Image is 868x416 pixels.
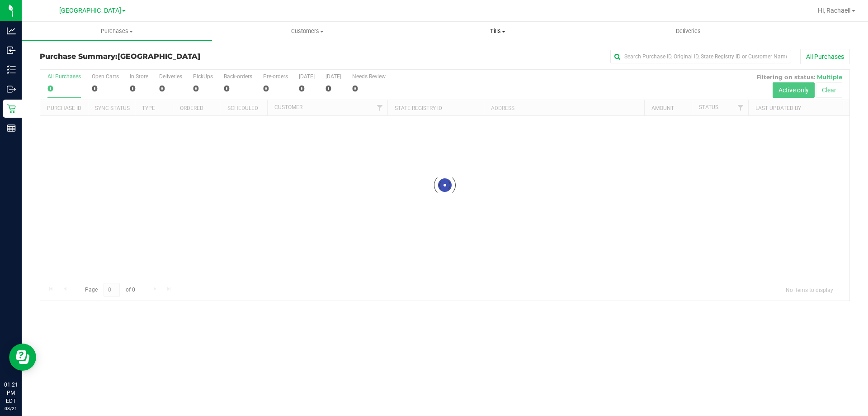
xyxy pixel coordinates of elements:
[818,7,851,14] span: Hi, Rachael!
[212,22,402,41] a: Customers
[7,104,16,113] inline-svg: Retail
[610,50,791,63] input: Search Purchase ID, Original ID, State Registry ID or Customer Name...
[4,381,18,405] p: 01:21 PM EDT
[212,27,402,35] span: Customers
[40,53,310,61] h3: Purchase Summary:
[9,344,36,371] iframe: Resource center
[7,46,16,55] inline-svg: Inbound
[59,7,121,14] span: [GEOGRAPHIC_DATA]
[22,22,212,41] a: Purchases
[7,65,16,74] inline-svg: Inventory
[22,27,212,35] span: Purchases
[7,85,16,94] inline-svg: Outbound
[402,22,593,41] a: Tills
[4,405,18,412] p: 08/21
[800,49,850,64] button: All Purchases
[118,52,200,61] span: [GEOGRAPHIC_DATA]
[7,26,16,35] inline-svg: Analytics
[593,22,783,41] a: Deliveries
[403,27,592,35] span: Tills
[7,124,16,133] inline-svg: Reports
[664,27,713,35] span: Deliveries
